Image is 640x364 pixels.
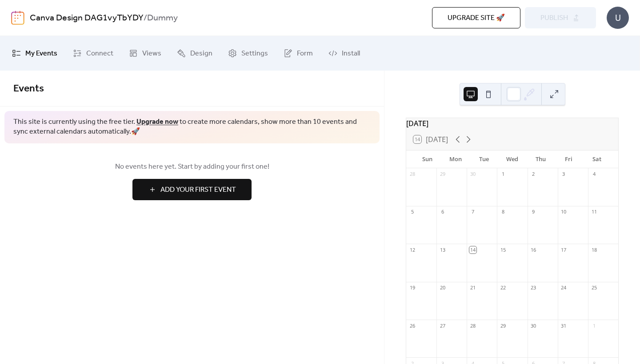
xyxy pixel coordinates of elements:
a: Canva Design DAG1vyTbYDY [30,10,144,27]
div: 17 [560,246,567,253]
div: 18 [591,246,597,253]
div: Mon [442,150,470,168]
div: Wed [498,150,527,168]
div: 28 [409,171,416,178]
span: Upgrade site 🚀 [448,13,505,24]
div: Tue [470,150,498,168]
a: Design [170,40,219,67]
div: 4 [591,171,597,178]
button: Upgrade site 🚀 [432,7,520,28]
div: 7 [469,209,476,215]
div: 23 [530,285,537,291]
div: 29 [439,171,446,178]
div: 22 [500,285,506,291]
div: 6 [439,209,446,215]
div: 11 [591,209,597,215]
span: Events [13,79,44,99]
div: 1 [500,171,506,178]
div: 25 [591,285,597,291]
div: 2 [530,171,537,178]
span: Connect [86,47,113,61]
a: Add Your First Event [13,179,371,200]
div: [DATE] [406,118,618,129]
span: Form [297,47,313,61]
div: Fri [555,150,583,168]
div: 1 [591,322,597,329]
div: 14 [469,246,476,253]
a: Form [277,40,320,67]
div: 8 [500,209,506,215]
span: Add Your First Event [160,185,236,195]
a: Views [122,40,168,67]
a: Connect [66,40,120,67]
span: Design [190,47,212,61]
div: 5 [409,209,416,215]
div: 20 [439,285,446,291]
div: 16 [530,246,537,253]
div: Sun [413,150,442,168]
div: 10 [560,209,567,215]
div: 30 [530,322,537,329]
div: 19 [409,285,416,291]
a: Settings [221,40,275,67]
div: 29 [500,322,506,329]
a: Upgrade now [136,115,178,129]
div: 30 [469,171,476,178]
span: My Events [25,47,57,61]
div: Thu [526,150,555,168]
div: 3 [560,171,567,178]
a: Install [322,40,367,67]
div: 24 [560,285,567,291]
div: 26 [409,322,416,329]
a: My Events [5,40,64,67]
b: / [144,10,147,27]
img: logo [11,11,24,25]
span: Settings [241,47,268,61]
div: Sat [583,150,611,168]
div: 28 [469,322,476,329]
button: Add Your First Event [132,179,252,200]
div: 27 [439,322,446,329]
span: No events here yet. Start by adding your first one! [13,162,371,172]
div: 15 [500,246,506,253]
div: U [607,7,629,29]
div: 13 [439,246,446,253]
span: This site is currently using the free tier. to create more calendars, show more than 10 events an... [13,117,371,137]
div: 12 [409,246,416,253]
span: Install [342,47,360,61]
div: 9 [530,209,537,215]
div: 31 [560,322,567,329]
b: Dummy [147,10,178,27]
span: Views [142,47,161,61]
div: 21 [469,285,476,291]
